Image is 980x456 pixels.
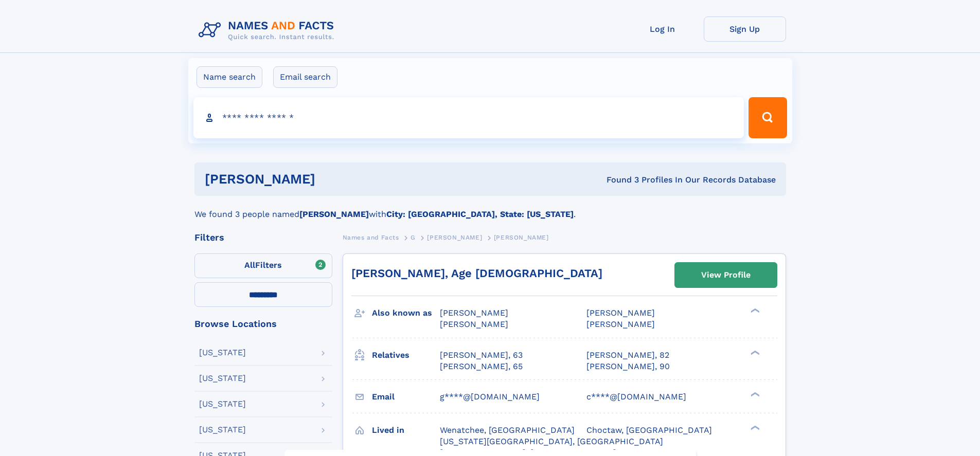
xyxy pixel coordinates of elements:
div: Browse Locations [194,319,332,329]
button: Search Button [749,97,787,138]
label: Filters [194,253,332,278]
div: [US_STATE] [199,374,246,382]
span: Choctaw, [GEOGRAPHIC_DATA] [586,425,712,435]
span: All [244,260,255,270]
img: Logo Names and Facts [194,16,343,44]
a: [PERSON_NAME], 63 [440,350,523,361]
span: [US_STATE][GEOGRAPHIC_DATA], [GEOGRAPHIC_DATA] [440,436,663,446]
div: ❯ [748,391,760,397]
a: Log In [621,16,704,42]
div: We found 3 people named with . [194,196,786,221]
div: ❯ [748,307,760,314]
label: Email search [273,66,337,88]
b: City: [GEOGRAPHIC_DATA], State: [US_STATE] [386,209,574,219]
div: Filters [194,233,332,242]
div: View Profile [701,263,751,287]
a: G [411,231,416,244]
span: [PERSON_NAME] [440,319,508,329]
a: Names and Facts [343,231,399,244]
h3: Also known as [372,304,440,322]
a: [PERSON_NAME], Age [DEMOGRAPHIC_DATA] [351,267,602,280]
div: ❯ [748,349,760,356]
h1: [PERSON_NAME] [205,173,461,186]
span: [PERSON_NAME] [440,308,508,318]
h3: Relatives [372,346,440,364]
div: ❯ [748,424,760,431]
div: [US_STATE] [199,349,246,357]
a: Sign Up [704,16,786,42]
div: Found 3 Profiles In Our Records Database [461,174,776,186]
span: [PERSON_NAME] [427,234,482,241]
a: [PERSON_NAME], 65 [440,361,523,372]
span: [PERSON_NAME] [586,308,655,318]
label: Name search [197,66,262,88]
b: [PERSON_NAME] [299,209,369,219]
span: G [411,234,416,241]
h3: Email [372,388,440,406]
h3: Lived in [372,422,440,439]
a: [PERSON_NAME] [427,231,482,244]
input: search input [193,97,744,138]
a: [PERSON_NAME], 90 [586,361,670,372]
span: [PERSON_NAME] [494,234,549,241]
span: [PERSON_NAME] [586,319,655,329]
div: [US_STATE] [199,426,246,434]
a: [PERSON_NAME], 82 [586,350,669,361]
a: View Profile [675,263,777,287]
span: Wenatchee, [GEOGRAPHIC_DATA] [440,425,575,435]
div: [US_STATE] [199,400,246,408]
